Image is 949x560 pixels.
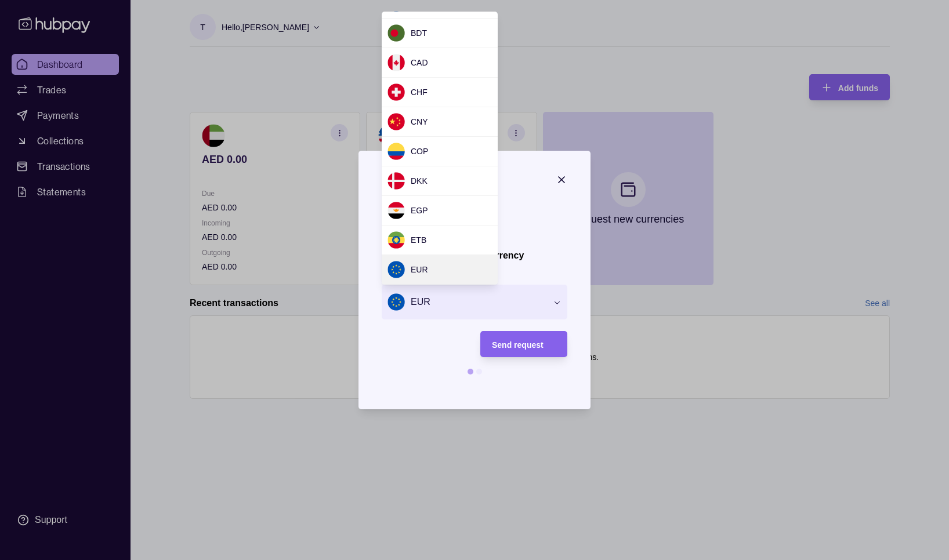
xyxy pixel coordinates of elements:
[387,172,405,190] img: dk
[387,231,405,249] img: et
[387,83,405,101] img: ch
[411,235,426,245] span: ETB
[411,176,428,186] span: DKK
[387,113,405,130] img: cn
[411,28,427,38] span: BDT
[387,143,405,160] img: co
[411,265,428,274] span: EUR
[387,54,405,71] img: ca
[411,88,428,97] span: CHF
[411,147,428,156] span: COP
[387,24,405,42] img: bd
[411,117,428,126] span: CNY
[411,58,428,67] span: CAD
[411,206,428,215] span: EGP
[387,261,405,278] img: eu
[387,202,405,219] img: eg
